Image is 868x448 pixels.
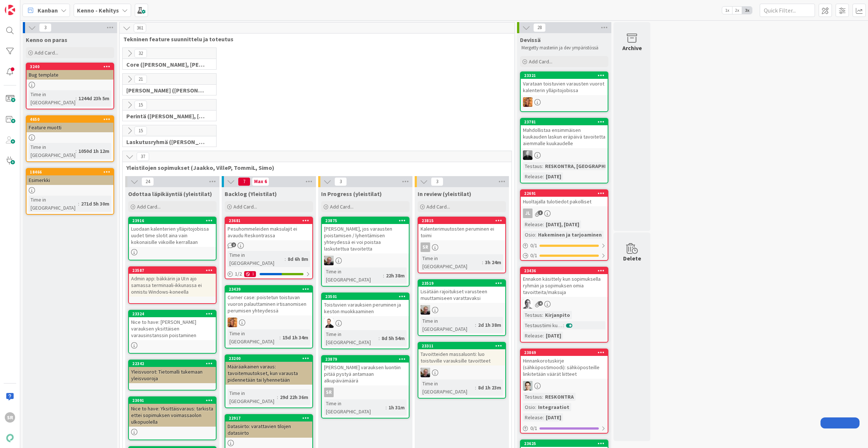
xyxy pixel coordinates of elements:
[129,274,216,297] div: Admin app: bäkkärin ja UI:n ajo samassa terminaali-ikkunassa ei onnistu Windows-koneella
[5,412,15,423] div: SR
[132,361,216,366] div: 22342
[476,321,503,329] div: 2d 1h 38m
[418,280,505,287] div: 23519
[324,388,334,397] div: SR
[386,403,387,412] span: :
[29,90,75,106] div: Time in [GEOGRAPHIC_DATA]
[129,397,216,404] div: 23091
[27,70,113,80] div: Bug template
[35,49,58,56] span: Add Card...
[722,7,732,14] span: 1x
[225,355,312,362] div: 23200
[231,242,236,247] span: 2
[225,217,312,240] div: 23681Pesuhommeleiden maksulajit ei avaudu Reskontrassa
[325,357,409,362] div: 23879
[421,242,430,252] div: SR
[129,217,216,247] div: 23916Luodaan kalenterien ylläpitojobissa uudet time slotit aina vain kokonaisille viikoille kerra...
[27,123,113,132] div: Feature muotti
[225,293,312,315] div: Corner case: poistetun toistuvan vuoron palauttaminen irtisanomisen perumisen yhteydessä
[383,272,384,280] span: :
[523,413,543,421] div: Release
[229,287,312,292] div: 23439
[536,231,604,239] div: Hakeminen ja tarjoaminen
[229,356,312,361] div: 23200
[529,58,552,65] span: Add Card...
[137,203,161,210] span: Add Card...
[129,311,216,340] div: 23324Nice to have: [PERSON_NAME] varauksen yksittäisen varausinstanssin poistaminen
[521,424,608,433] div: 0/1
[521,190,608,206] div: 22691Huoltajalla tulotiedot pakolliset
[129,217,216,224] div: 23916
[380,334,407,342] div: 8d 5h 54m
[418,242,505,252] div: SR
[325,218,409,223] div: 23875
[225,355,312,385] div: 23200Määräaikainen varaus: tavoitemuutokset, kun varausta pidennetään tai lyhennetään
[379,334,380,342] span: :
[544,172,563,181] div: [DATE]
[78,200,79,208] span: :
[523,97,533,107] img: TL
[524,119,608,125] div: 23781
[225,362,312,385] div: Määräaikainen varaus: tavoitemuutokset, kun varausta pidennetään tai lyhennetään
[421,368,430,377] img: JH
[521,267,608,274] div: 23436
[30,117,113,122] div: 4650
[134,24,146,32] span: 361
[524,191,608,196] div: 22691
[418,343,505,365] div: 23311Tavoitteiden massaluonti: luo toistuville varauksille tavoitteet
[322,363,409,385] div: [PERSON_NAME] varauksen luontiin pitää pystyä antamaan alkupäivämäärä
[524,73,608,78] div: 23321
[225,224,312,240] div: Pesuhommeleiden maksulajit ei avaudu Reskontrassa
[475,384,476,392] span: :
[538,301,543,306] span: 4
[228,329,280,346] div: Time in [GEOGRAPHIC_DATA]
[322,356,409,363] div: 23879
[225,415,312,438] div: 22917Datasiirto: varattavien tilojen datasiirto
[523,311,542,319] div: Testaus
[254,180,267,183] div: Max 6
[285,255,286,263] span: :
[126,112,207,120] span: Perintä (Jaakko, PetriH, MikkoV, Pasi)
[543,172,544,181] span: :
[225,190,277,197] span: Backlog (Yleistilat)
[536,403,571,411] div: Integraatiot
[421,379,475,396] div: Time in [GEOGRAPHIC_DATA]
[523,150,533,160] img: MV
[523,162,542,170] div: Testaus
[126,164,502,171] span: Yleistilojen sopimukset (Jaakko, VilleP, TommiL, Simo)
[228,318,237,327] img: TL
[134,75,147,84] span: 21
[543,162,628,170] div: RESKONTRA, [GEOGRAPHIC_DATA]
[27,116,113,132] div: 4650Feature muotti
[418,217,505,240] div: 23815Kalenterimuutosten peruminen ei toimi
[530,424,537,432] span: 0 / 1
[137,152,149,161] span: 37
[524,441,608,446] div: 23625
[523,332,543,340] div: Release
[542,311,543,319] span: :
[244,271,256,277] div: 1
[732,7,742,14] span: 2x
[543,413,544,421] span: :
[228,251,285,267] div: Time in [GEOGRAPHIC_DATA]
[30,64,113,69] div: 3240
[321,190,382,197] span: In Progress (yleistilat)
[521,72,608,95] div: 23321Varataan toistuvien varausten vuorot kalenterin ylläpitojobissa
[27,169,113,175] div: 18466
[521,241,608,250] div: 0/1
[475,321,476,329] span: :
[27,169,113,185] div: 18466Esimerkki
[521,72,608,79] div: 23321
[521,251,608,260] div: 0/1
[523,209,533,218] div: JL
[322,217,409,224] div: 23875
[129,267,216,297] div: 23587Admin app: bäkkärin ja UI:n ajo samassa terminaali-ikkunassa ei onnistu Windows-koneella
[760,4,815,17] input: Quick Filter...
[277,393,278,401] span: :
[521,267,608,297] div: 23436Ennakon käsittely kun sopimuksella ryhmän ja sopimuksen omia tavoitteita/maksuja
[476,384,503,392] div: 8d 1h 23m
[77,94,111,102] div: 1244d 23h 5m
[521,440,608,447] div: 23625
[521,97,608,107] div: TL
[79,200,111,208] div: 271d 5h 30m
